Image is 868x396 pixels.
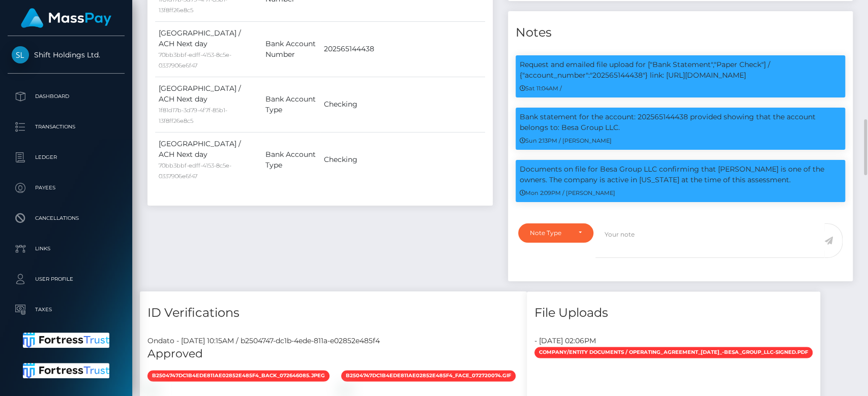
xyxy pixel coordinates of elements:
[262,77,320,132] td: Bank Account Type
[520,164,842,185] p: Documents on file for Besa Group LLC confirming that [PERSON_NAME] is one of the owners. The comp...
[8,236,125,261] a: Links
[534,347,813,358] span: Company/Entity documents / Operating_Agreement_[DATE]_-besa_group_llc-signed.pdf
[155,21,262,77] td: [GEOGRAPHIC_DATA] / ACH Next day
[147,370,330,381] span: b2504747dc1b4ede811ae02852e485f4_back_072646085.jpeg
[23,363,110,378] img: Fortress Trust
[520,189,615,196] small: Mon 2:09PM / [PERSON_NAME]
[159,107,227,124] small: 1f81d17b-3d79-4f7f-85b1-13f8ff26e8c5
[155,132,262,187] td: [GEOGRAPHIC_DATA] / ACH Next day
[518,223,593,243] button: Note Type
[520,112,842,133] p: Bank statement for the account: 202565144438 provided showing that the account belongs to: Besa G...
[8,50,125,59] span: Shift Holdings Ltd.
[147,385,156,393] img: b2504747-dc1b-4ede-811a-e02852e485f4070f8293-e9b6-49c9-b9bd-d1f604ef81ae
[140,336,527,346] div: Ondato - [DATE] 10:15AM / b2504747-dc1b-4ede-811a-e02852e485f4
[159,162,231,180] small: 70bb3bbf-edff-4153-8c5e-0337906e6f47
[520,59,842,81] p: Request and emailed file upload for ["Bank Statement","Paper Check"] / {"account_number":"2025651...
[320,132,485,187] td: Checking
[320,21,485,77] td: 202565144438
[262,132,320,187] td: Bank Account Type
[8,114,125,140] a: Transactions
[21,8,111,28] img: MassPay Logo
[12,302,121,317] p: Taxes
[147,346,519,362] h5: Approved
[520,137,612,144] small: Sun 2:13PM / [PERSON_NAME]
[23,333,110,348] img: Fortress Trust
[8,175,125,201] a: Payees
[534,304,813,322] h4: File Uploads
[159,51,231,69] small: 70bb3bbf-edff-4153-8c5e-0337906e6f47
[12,46,29,63] img: Shift Holdings Ltd.
[12,211,121,226] p: Cancellations
[12,272,121,287] p: User Profile
[12,119,121,135] p: Transactions
[12,89,121,104] p: Dashboard
[530,229,570,237] div: Note Type
[8,206,125,231] a: Cancellations
[8,297,125,322] a: Taxes
[520,85,562,92] small: Sat 11:04AM /
[155,77,262,132] td: [GEOGRAPHIC_DATA] / ACH Next day
[516,24,846,42] h4: Notes
[320,77,485,132] td: Checking
[262,21,320,77] td: Bank Account Number
[341,385,349,393] img: b2504747-dc1b-4ede-811a-e02852e485f44c84d112-6be1-4048-8efe-279fe21d6141
[12,180,121,195] p: Payees
[341,370,516,381] span: b2504747dc1b4ede811ae02852e485f4_face_072720074.gif
[8,145,125,170] a: Ledger
[8,84,125,109] a: Dashboard
[147,304,519,322] h4: ID Verifications
[527,336,820,346] div: - [DATE] 02:06PM
[12,150,121,165] p: Ledger
[8,267,125,292] a: User Profile
[12,241,121,256] p: Links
